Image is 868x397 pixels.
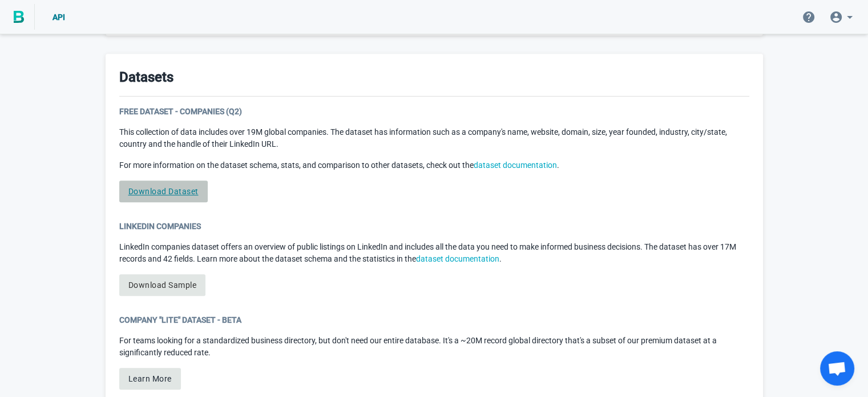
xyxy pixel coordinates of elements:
button: Learn More [119,368,181,390]
p: This collection of data includes over 19M global companies. The dataset has information such as a... [119,126,749,150]
h3: Datasets [119,67,173,87]
div: Free Dataset - Companies (Q2) [119,106,749,117]
span: API [53,13,65,22]
img: BigPicture.io [14,11,24,23]
div: Open chat [820,351,854,386]
p: For more information on the dataset schema, stats, and comparison to other datasets, check out the . [119,159,749,171]
div: LinkedIn Companies [119,220,749,232]
p: For teams looking for a standardized business directory, but don't need our entire database. It's... [119,335,749,359]
div: Company "Lite" Dataset - Beta [119,314,749,326]
a: dataset documentation [474,161,557,170]
a: Download Sample [119,274,206,296]
p: LinkedIn companies dataset offers an overview of public listings on LinkedIn and includes all the... [119,241,749,265]
a: Download Dataset [119,181,208,202]
a: dataset documentation [416,254,499,263]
